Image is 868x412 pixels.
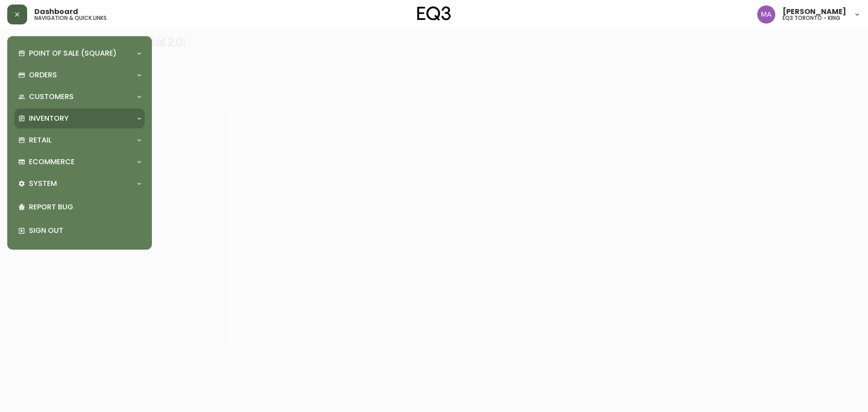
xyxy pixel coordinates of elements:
[14,87,145,107] div: Customers
[14,219,145,242] div: Sign Out
[757,5,775,24] img: 4f0989f25cbf85e7eb2537583095d61e
[783,8,846,15] span: [PERSON_NAME]
[29,114,69,123] p: Inventory
[14,43,145,63] div: Point of Sale (Square)
[783,15,840,21] h5: eq3 toronto - king
[29,226,141,236] p: Sign Out
[14,195,145,219] div: Report Bug
[29,92,74,102] p: Customers
[34,15,107,21] h5: navigation & quick links
[417,6,451,21] img: logo
[14,174,145,194] div: System
[34,8,78,15] span: Dashboard
[29,179,57,189] p: System
[29,202,141,212] p: Report Bug
[29,48,117,58] p: Point of Sale (Square)
[14,109,145,128] div: Inventory
[14,65,145,85] div: Orders
[29,135,52,145] p: Retail
[29,157,75,167] p: Ecommerce
[14,152,145,172] div: Ecommerce
[14,130,145,150] div: Retail
[29,70,57,80] p: Orders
